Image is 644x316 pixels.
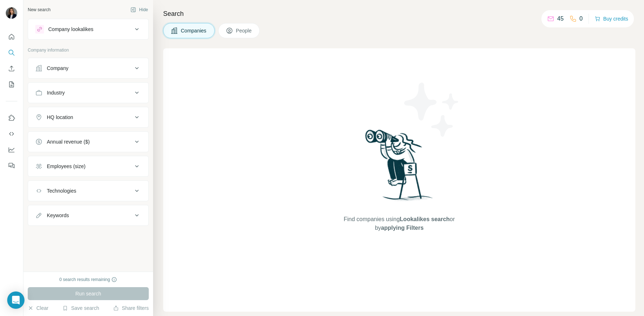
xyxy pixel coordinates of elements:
button: Technologies [28,182,148,199]
button: Employees (size) [28,158,148,175]
button: Dashboard [6,143,17,156]
button: Hide [125,4,153,15]
div: 0 search results remaining [59,276,117,283]
p: 45 [557,14,564,23]
div: New search [28,6,50,13]
button: Share filters [113,304,149,312]
button: Enrich CSV [6,62,17,75]
img: Surfe Illustration - Stars [399,77,464,142]
button: Search [6,46,17,59]
div: HQ location [47,114,73,121]
button: Annual revenue ($) [28,133,148,150]
h4: Search [163,9,635,19]
div: Industry [47,89,65,96]
div: Company lookalikes [48,26,93,33]
button: Buy credits [595,14,628,24]
p: 0 [580,14,583,23]
button: Use Surfe API [6,127,17,140]
button: My lists [6,78,17,91]
img: Avatar [6,7,17,19]
span: Companies [181,27,207,34]
button: Clear [28,304,48,312]
span: applying Filters [381,225,424,231]
img: Surfe Illustration - Woman searching with binoculars [362,128,437,208]
button: Company lookalikes [28,21,148,38]
div: Employees (size) [47,163,85,170]
button: Use Surfe on LinkedIn [6,111,17,124]
div: Company [47,65,68,72]
button: Feedback [6,159,17,172]
span: Lookalikes search [400,216,450,222]
div: Open Intercom Messenger [7,291,24,309]
button: Company [28,60,148,77]
button: Industry [28,84,148,101]
div: Keywords [47,212,69,219]
div: Technologies [47,187,76,194]
button: Keywords [28,207,148,224]
p: Company information [28,47,149,53]
div: Annual revenue ($) [47,138,90,145]
button: Quick start [6,30,17,43]
button: Save search [62,304,99,312]
span: Find companies using or by [341,215,457,232]
span: People [236,27,252,34]
button: HQ location [28,109,148,126]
